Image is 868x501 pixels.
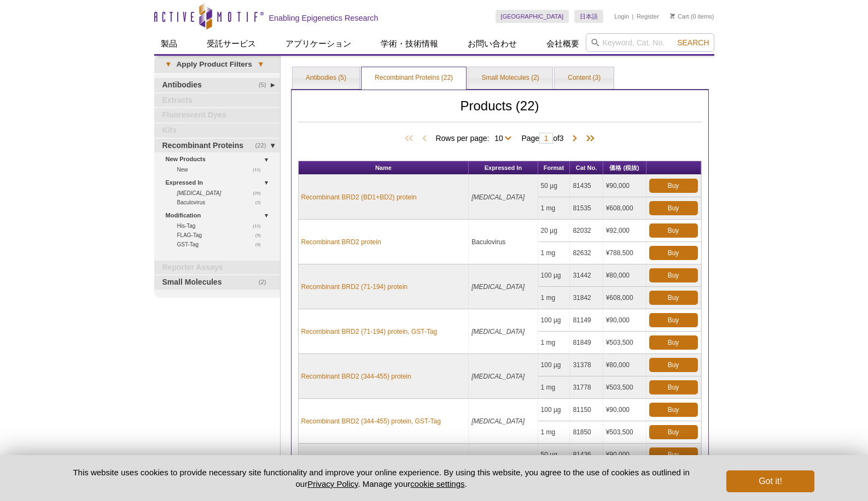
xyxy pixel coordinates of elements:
td: ¥90,000 [603,175,646,197]
td: 20 µg [538,220,570,242]
span: ▾ [252,60,269,69]
a: Recombinant BRD2 (344-455) protein, GST-Tag [301,416,441,426]
a: Recombinant Proteins (22) [362,67,466,89]
td: ¥608,000 [603,197,646,220]
a: 会社概要 [540,33,586,54]
li: | [632,10,634,23]
span: Next Page [569,133,580,144]
a: Buy [649,425,698,439]
td: 81150 [570,399,603,421]
td: 1 mg [538,421,570,444]
i: [MEDICAL_DATA] [471,283,525,291]
td: 31442 [570,264,603,287]
a: Login [614,13,629,20]
td: Baculovirus [469,220,538,264]
a: (2)Small Molecules [154,275,280,290]
a: Kits [154,123,280,138]
span: Last Page [580,133,597,144]
td: 1 mg [538,242,570,264]
h2: Products (22) [298,101,702,122]
td: 100 µg [538,399,570,421]
a: 日本語 [574,10,603,23]
td: 100 µg [538,354,570,376]
td: 1 mg [538,332,570,354]
input: Keyword, Cat. No. [586,33,714,52]
td: 82632 [570,242,603,264]
a: Buy [649,380,698,394]
th: Name [299,161,469,175]
a: New Products [166,154,273,165]
a: Reporter Assays [154,261,280,275]
td: 31778 [570,376,603,399]
a: (9)FLAG-Tag [177,231,267,240]
a: お問い合わせ [461,33,523,54]
th: 価格 (税抜) [603,161,646,175]
a: 受託サービス [200,33,263,54]
td: ¥90,000 [603,444,646,466]
td: 1 mg [538,287,570,309]
span: (2) [255,198,267,207]
th: Format [538,161,570,175]
span: ▾ [160,60,177,69]
a: Buy [649,246,698,260]
td: 81535 [570,197,603,220]
td: ¥92,000 [603,220,646,242]
td: 1 mg [538,197,570,220]
span: (22) [255,139,272,153]
p: This website uses cookies to provide necessary site functionality and improve your online experie... [54,467,709,490]
a: (11)New [177,165,267,174]
i: [MEDICAL_DATA] [471,193,525,201]
a: Recombinant BRD2 (71-194) protein [301,282,408,292]
td: 81435 [570,175,603,197]
a: Buy [649,403,698,417]
a: Buy [649,201,698,215]
h2: Enabling Epigenetics Research [269,13,378,23]
a: (9)GST-Tag [177,240,267,249]
td: 100 µg [538,309,570,332]
a: Antibodies (5) [293,67,359,89]
span: (11) [253,221,266,231]
a: Modification [166,210,273,221]
a: Fluorescent Dyes [154,108,280,122]
span: (9) [255,240,267,249]
button: Search [674,38,712,48]
span: (2) [259,275,272,290]
button: cookie settings [410,479,464,488]
a: Buy [649,268,698,282]
a: ▾Apply Product Filters▾ [154,56,280,73]
td: 81850 [570,421,603,444]
td: 50 µg [538,444,570,466]
span: (9) [255,231,267,240]
th: Expressed In [469,161,538,175]
a: アプリケーション [279,33,358,54]
td: ¥503,500 [603,421,646,444]
img: Your Cart [670,13,675,19]
td: ¥608,000 [603,287,646,309]
a: Register [637,13,659,20]
a: Buy [649,223,698,238]
a: Content (3) [555,67,614,89]
td: 100 µg [538,264,570,287]
a: Buy [649,313,698,327]
td: ¥503,500 [603,332,646,354]
a: (2)Baculovirus [177,198,267,207]
li: (0 items) [670,10,714,23]
a: Privacy Policy [307,479,358,488]
a: Recombinant BRD2 (71-194) protein, GST-Tag [301,327,438,337]
i: [MEDICAL_DATA] [471,328,525,335]
td: 82032 [570,220,603,242]
td: 81149 [570,309,603,332]
a: Recombinant BRD2 (BD1+BD2) protein [301,192,417,202]
a: Recombinant BRD2 (344-455) protein [301,372,411,381]
td: 81436 [570,444,603,466]
a: Buy [649,358,698,372]
span: Search [677,38,709,47]
span: (11) [253,165,266,174]
td: ¥90,000 [603,399,646,421]
a: 学術・技術情報 [374,33,445,54]
a: 製品 [154,33,184,54]
td: ¥503,500 [603,376,646,399]
a: (5)Antibodies [154,78,280,92]
a: Cart [670,13,689,20]
a: Buy [649,179,698,193]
